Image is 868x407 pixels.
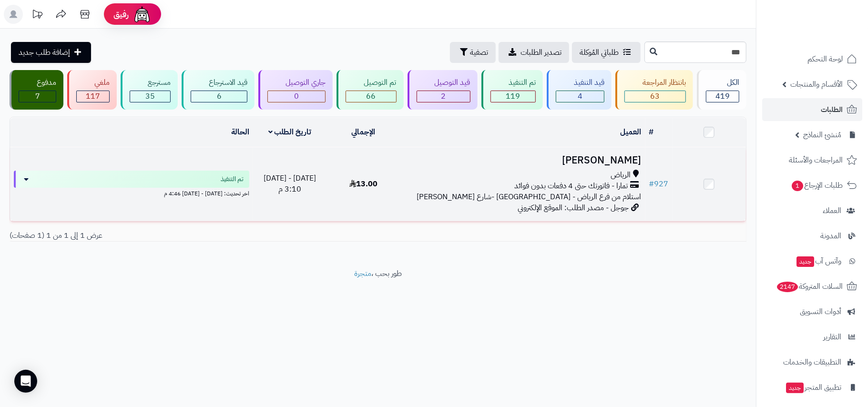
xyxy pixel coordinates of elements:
a: العملاء [762,199,862,222]
span: الطلبات [821,103,843,116]
span: الرياض [611,170,631,181]
div: 63 [625,91,685,102]
h3: [PERSON_NAME] [404,155,641,166]
span: 4 [578,91,582,102]
span: 2 [441,91,446,102]
a: قيد الاسترجاع 6 [180,70,256,110]
span: التقارير [823,330,841,344]
a: #927 [649,178,669,190]
span: 13.00 [349,178,378,190]
div: مدفوع [19,77,56,88]
a: الإجمالي [351,126,375,138]
span: 63 [650,91,660,102]
span: 1 [792,181,803,191]
a: قيد التوصيل 2 [406,70,480,110]
span: [DATE] - [DATE] 3:10 م [264,173,316,195]
div: قيد التوصيل [417,77,470,88]
a: طلبات الإرجاع1 [762,174,862,197]
a: تم التوصيل 66 [335,70,405,110]
span: جديد [797,256,814,267]
div: 4 [556,91,604,102]
span: تصدير الطلبات [521,47,562,58]
div: اخر تحديث: [DATE] - [DATE] 4:46 م [14,188,249,198]
a: # [649,126,654,138]
a: لوحة التحكم [762,48,862,71]
span: طلباتي المُوكلة [580,47,619,58]
span: مُنشئ النماذج [803,128,841,142]
span: تم التنفيذ [221,174,244,184]
a: الحالة [231,126,249,138]
a: الطلبات [762,98,862,121]
span: وآتس آب [796,254,841,268]
span: جديد [786,383,804,393]
div: ملغي [76,77,110,88]
div: 6 [191,91,247,102]
span: 2147 [777,282,798,292]
a: الكل419 [695,70,748,110]
a: مسترجع 35 [119,70,180,110]
a: تاريخ الطلب [268,126,312,138]
a: إضافة طلب جديد [11,42,91,63]
div: 2 [417,91,470,102]
a: أدوات التسويق [762,300,862,323]
span: 119 [506,91,520,102]
div: عرض 1 إلى 1 من 1 (1 صفحات) [2,230,378,241]
button: تصفية [450,42,496,63]
a: ملغي 117 [65,70,119,110]
div: الكل [706,77,739,88]
span: المراجعات والأسئلة [789,153,843,167]
a: بانتظار المراجعة 63 [613,70,695,110]
span: تطبيق المتجر [785,381,841,394]
img: ai-face.png [133,5,152,24]
div: تم التنفيذ [490,77,536,88]
span: 0 [294,91,299,102]
a: تم التنفيذ 119 [480,70,545,110]
span: إضافة طلب جديد [19,47,70,58]
div: Open Intercom Messenger [14,370,37,393]
a: المراجعات والأسئلة [762,149,862,172]
a: قيد التنفيذ 4 [545,70,613,110]
div: بانتظار المراجعة [624,77,686,88]
span: 419 [715,91,730,102]
div: 35 [130,91,170,102]
span: 117 [86,91,100,102]
div: 117 [77,91,109,102]
div: 119 [491,91,535,102]
span: أدوات التسويق [800,305,841,318]
a: متجرة [354,268,371,279]
span: # [649,178,654,190]
span: 35 [145,91,155,102]
span: جوجل - مصدر الطلب: الموقع الإلكتروني [518,202,629,214]
div: مسترجع [130,77,171,88]
a: العميل [621,126,642,138]
div: قيد التنفيذ [556,77,604,88]
span: السلات المتروكة [776,280,843,293]
span: 6 [217,91,222,102]
span: تمارا - فاتورتك حتى 4 دفعات بدون فوائد [515,181,628,192]
div: جاري التوصيل [267,77,326,88]
a: جاري التوصيل 0 [256,70,335,110]
a: السلات المتروكة2147 [762,275,862,298]
a: مدفوع 7 [8,70,65,110]
span: تصفية [470,47,488,58]
div: 0 [268,91,325,102]
span: رفيق [113,9,129,20]
div: 66 [346,91,396,102]
a: التقارير [762,326,862,348]
div: قيد الاسترجاع [191,77,247,88]
div: 7 [19,91,56,102]
span: استلام من فرع الرياض - [GEOGRAPHIC_DATA] -شارع [PERSON_NAME] [417,191,642,203]
span: المدونة [820,229,841,243]
a: تصدير الطلبات [499,42,569,63]
span: 66 [366,91,376,102]
a: المدونة [762,224,862,247]
a: التطبيقات والخدمات [762,351,862,374]
div: تم التوصيل [346,77,396,88]
span: الأقسام والمنتجات [790,78,843,91]
a: طلباتي المُوكلة [572,42,641,63]
a: تطبيق المتجرجديد [762,376,862,399]
span: التطبيقات والخدمات [783,356,841,369]
span: 7 [35,91,40,102]
span: طلبات الإرجاع [791,179,843,192]
span: العملاء [823,204,841,217]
